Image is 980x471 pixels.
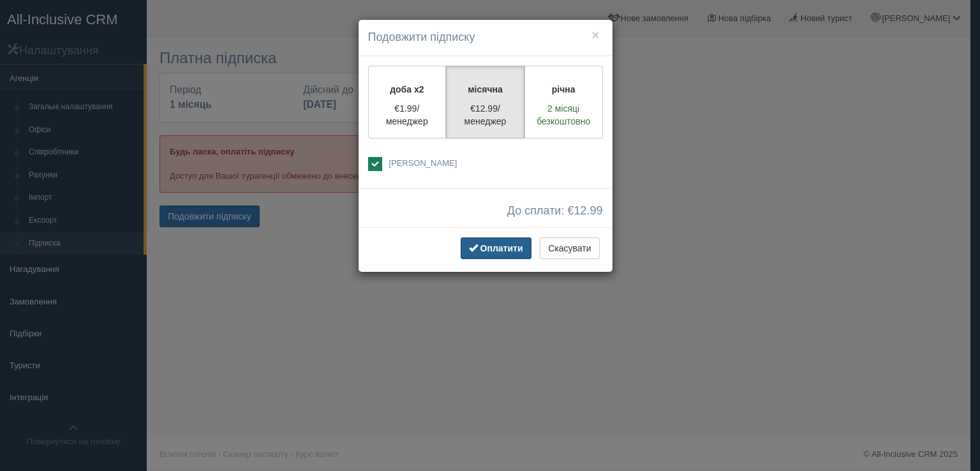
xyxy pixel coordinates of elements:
[454,102,516,128] p: €12.99/менеджер
[533,102,595,128] p: 2 місяці безкоштовно
[461,237,531,259] button: Оплатити
[454,83,516,96] p: місячна
[591,28,599,41] button: ×
[389,158,457,168] span: [PERSON_NAME]
[507,205,603,218] span: До сплати: €
[574,204,602,217] span: 12.99
[533,83,595,96] p: річна
[368,29,603,46] h4: Подовжити підписку
[540,237,599,259] button: Скасувати
[376,102,438,128] p: €1.99/менеджер
[376,83,438,96] p: доба x2
[480,243,523,253] span: Оплатити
